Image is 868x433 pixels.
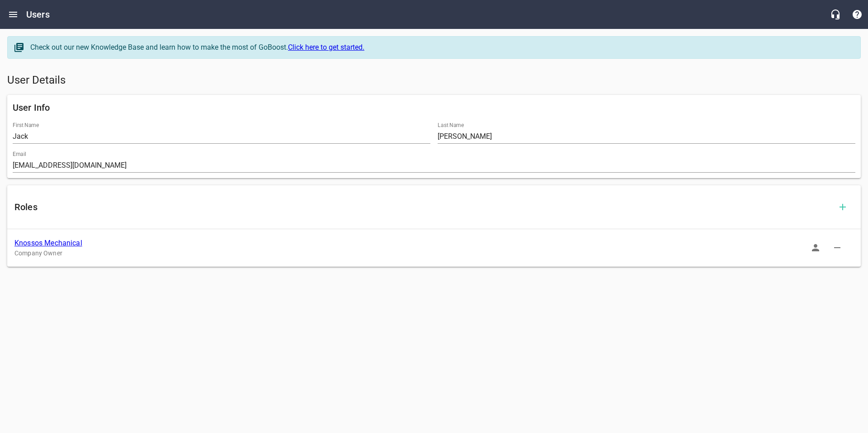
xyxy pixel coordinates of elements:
[13,122,39,128] label: First Name
[288,43,364,52] a: Click here to get started.
[825,4,846,25] button: Live Chat
[826,237,848,259] button: Delete Role
[805,237,826,259] button: Sign In as Role
[438,122,464,128] label: Last Name
[2,4,24,25] button: Open drawer
[14,200,832,214] h6: Roles
[832,196,854,218] button: Add Role
[846,4,868,25] button: Support Portal
[30,42,851,53] div: Check out our new Knowledge Base and learn how to make the most of GoBoost.
[14,239,82,247] a: Knossos Mechanical
[14,249,839,258] p: Company Owner
[13,100,855,115] h6: User Info
[26,7,50,22] h6: Users
[7,73,861,88] h5: User Details
[13,151,26,157] label: Email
